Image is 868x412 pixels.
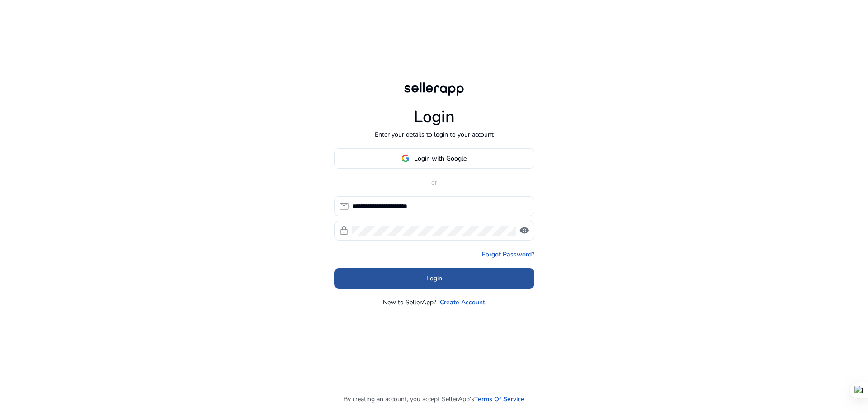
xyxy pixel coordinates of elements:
button: Login [334,268,534,289]
button: Login with Google [334,148,534,169]
a: Create Account [440,298,485,307]
p: Enter your details to login to your account [375,130,494,139]
span: lock [339,225,349,236]
span: Login with Google [414,154,467,163]
span: mail [339,201,349,212]
p: or [334,178,534,187]
span: Login [426,274,442,283]
img: google-logo.svg [401,154,410,162]
a: Forgot Password? [482,250,534,259]
h1: Login [414,107,455,127]
a: Terms Of Service [474,394,524,404]
p: New to SellerApp? [383,298,436,307]
span: visibility [519,225,530,236]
